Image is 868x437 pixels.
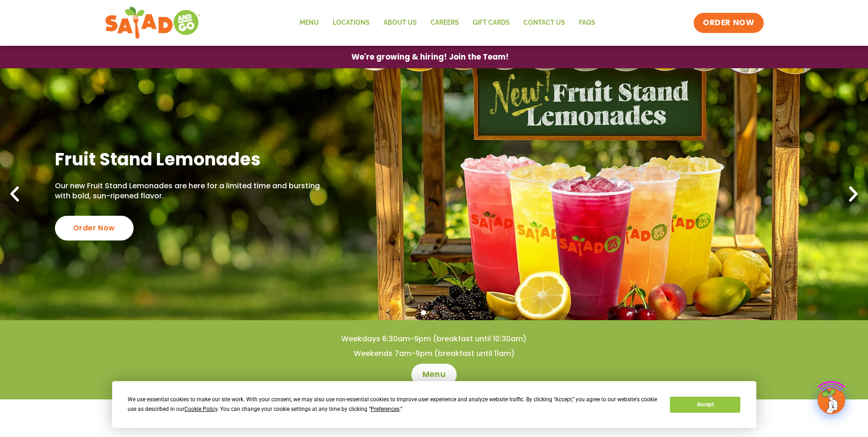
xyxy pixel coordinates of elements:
a: Menu [293,12,326,33]
div: We use essential cookies to make our site work. With your consent, we may also use non-essential ... [128,395,659,414]
h2: Fruit Stand Lemonades [55,148,323,170]
span: Preferences [371,406,399,412]
a: FAQs [572,12,602,33]
button: Accept [670,397,740,413]
span: Cookie Policy [184,406,217,412]
h4: Weekdays 6:30am-9pm (breakfast until 10:30am) [18,334,850,344]
a: ORDER NOW [694,13,763,33]
img: new-SAG-logo-768×292 [105,5,201,41]
a: About Us [377,12,424,33]
div: Cookie Consent Prompt [112,381,756,428]
a: Contact Us [517,12,572,33]
div: Order Now [55,216,134,240]
a: We're growing & hiring! Join the Team! [338,46,523,68]
span: Go to slide 1 [421,310,426,315]
span: ORDER NOW [703,17,754,28]
a: Locations [326,12,377,33]
p: Our new Fruit Stand Lemonades are here for a limited time and bursting with bold, sun-ripened fla... [55,181,323,202]
div: Previous slide [5,184,25,204]
span: We're growing & hiring! Join the Team! [351,53,509,61]
a: Menu [411,364,457,386]
span: Go to slide 2 [431,310,437,315]
nav: Menu [293,12,602,33]
h4: Weekends 7am-9pm (breakfast until 11am) [18,349,850,359]
a: Careers [424,12,466,33]
span: Go to slide 3 [442,310,447,315]
div: Next slide [843,184,863,204]
a: GIFT CARDS [466,12,517,33]
span: Menu [422,369,446,380]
